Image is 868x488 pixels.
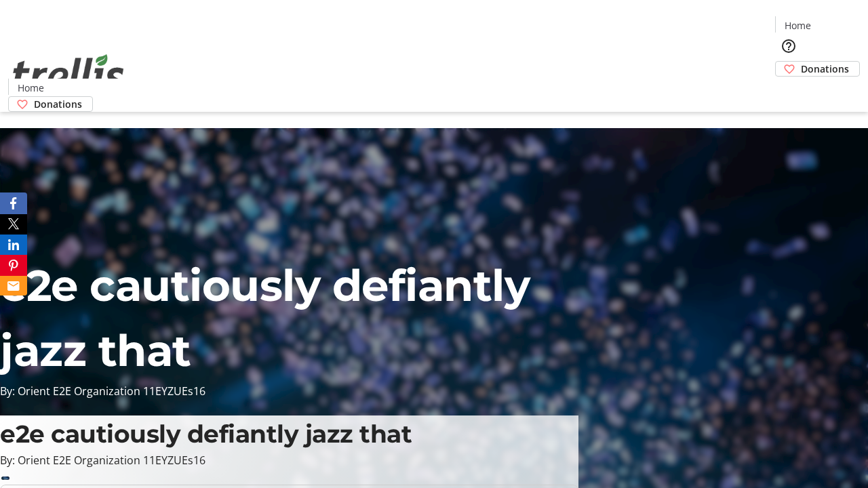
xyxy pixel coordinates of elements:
[34,97,82,111] span: Donations
[776,18,819,33] a: Home
[8,96,93,112] a: Donations
[9,81,52,95] a: Home
[775,33,802,60] button: Help
[775,77,802,104] button: Cart
[785,18,811,33] span: Home
[18,81,44,95] span: Home
[775,61,860,77] a: Donations
[8,39,129,107] img: Orient E2E Organization 11EYZUEs16's Logo
[801,62,849,76] span: Donations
